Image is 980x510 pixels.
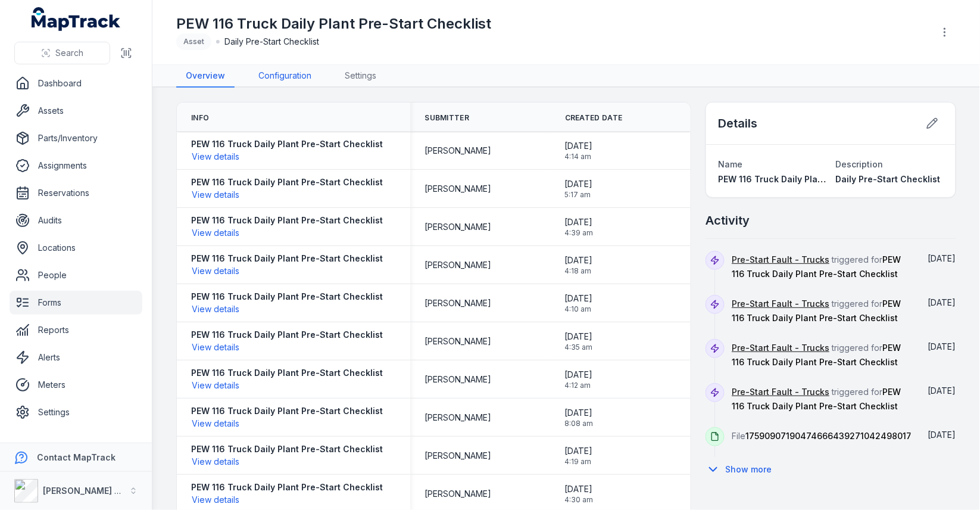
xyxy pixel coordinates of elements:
[10,318,142,342] a: Reports
[10,236,142,260] a: Locations
[565,178,593,190] span: [DATE]
[10,126,142,150] a: Parts/Inventory
[565,483,594,495] span: [DATE]
[10,71,142,95] a: Dashboard
[706,457,779,482] button: Show more
[565,216,594,238] time: 02/10/2025, 4:39:28 am
[176,65,235,88] a: Overview
[565,445,593,457] span: [DATE]
[191,303,240,316] button: View details
[928,430,956,440] time: 29/09/2025, 4:19:54 am
[565,331,593,352] time: 30/09/2025, 4:35:43 am
[565,407,594,428] time: 29/09/2025, 8:08:33 am
[565,254,593,266] span: [DATE]
[928,430,956,440] span: [DATE]
[191,188,240,201] button: View details
[928,253,956,263] span: [DATE]
[565,457,593,467] span: 4:19 am
[928,341,956,352] span: [DATE]
[928,253,956,263] time: 02/10/2025, 5:17:45 am
[191,138,383,150] strong: PEW 116 Truck Daily Plant Pre-Start Checklist
[565,140,593,161] time: 03/10/2025, 4:14:27 am
[565,178,593,200] time: 02/10/2025, 5:17:45 am
[191,455,240,468] button: View details
[191,265,240,278] button: View details
[425,412,491,424] span: [PERSON_NAME]
[732,387,901,411] span: triggered for
[565,445,593,467] time: 29/09/2025, 4:19:55 am
[565,419,594,428] span: 8:08 am
[425,113,469,123] span: Submitter
[176,14,491,33] h1: PEW 116 Truck Daily Plant Pre-Start Checklist
[191,214,383,226] strong: PEW 116 Truck Daily Plant Pre-Start Checklist
[565,216,594,228] span: [DATE]
[10,154,142,178] a: Assignments
[928,341,956,352] time: 30/09/2025, 4:12:44 am
[10,291,142,315] a: Forms
[706,212,750,229] h2: Activity
[191,481,383,493] strong: PEW 116 Truck Daily Plant Pre-Start Checklist
[928,385,956,396] span: [DATE]
[836,174,941,184] span: Daily Pre-Start Checklist
[565,113,623,123] span: Created Date
[10,346,142,369] a: Alerts
[55,47,83,59] span: Search
[565,495,594,505] span: 4:30 am
[425,335,491,347] span: [PERSON_NAME]
[732,254,901,279] span: triggered for
[10,209,142,232] a: Audits
[425,221,491,233] span: [PERSON_NAME]
[191,405,383,417] strong: PEW 116 Truck Daily Plant Pre-Start Checklist
[565,140,593,152] span: [DATE]
[565,293,593,314] time: 01/10/2025, 4:10:39 am
[565,254,593,276] time: 01/10/2025, 4:18:22 am
[565,228,594,238] span: 4:39 am
[732,343,901,367] span: triggered for
[565,369,593,390] time: 30/09/2025, 4:12:44 am
[191,113,209,123] span: Info
[565,407,594,419] span: [DATE]
[191,329,383,341] strong: PEW 116 Truck Daily Plant Pre-Start Checklist
[745,431,912,441] span: 17590907190474666439271042498017
[425,145,491,157] span: [PERSON_NAME]
[10,400,142,424] a: Settings
[565,343,593,352] span: 4:35 am
[732,342,829,354] a: Pre-Start Fault - Trucks
[191,150,240,163] button: View details
[565,381,593,390] span: 4:12 am
[43,486,141,496] strong: [PERSON_NAME] Group
[565,483,594,505] time: 26/09/2025, 4:30:33 am
[10,373,142,397] a: Meters
[10,263,142,287] a: People
[335,65,386,88] a: Settings
[191,291,383,303] strong: PEW 116 Truck Daily Plant Pre-Start Checklist
[732,386,829,398] a: Pre-Start Fault - Trucks
[10,99,142,123] a: Assets
[176,33,211,50] div: Asset
[565,304,593,314] span: 4:10 am
[191,226,240,240] button: View details
[718,115,757,132] h2: Details
[191,253,383,265] strong: PEW 116 Truck Daily Plant Pre-Start Checklist
[37,452,116,462] strong: Contact MapTrack
[425,259,491,271] span: [PERSON_NAME]
[565,152,593,161] span: 4:14 am
[565,293,593,304] span: [DATE]
[224,36,319,48] span: Daily Pre-Start Checklist
[425,183,491,195] span: [PERSON_NAME]
[425,374,491,385] span: [PERSON_NAME]
[928,297,956,307] span: [DATE]
[928,297,956,307] time: 01/10/2025, 4:10:39 am
[732,298,901,323] span: triggered for
[565,190,593,200] span: 5:17 am
[565,369,593,381] span: [DATE]
[718,174,910,184] span: PEW 116 Truck Daily Plant Pre-Start Checklist
[32,7,121,31] a: MapTrack
[191,176,383,188] strong: PEW 116 Truck Daily Plant Pre-Start Checklist
[565,266,593,276] span: 4:18 am
[191,367,383,379] strong: PEW 116 Truck Daily Plant Pre-Start Checklist
[732,254,829,266] a: Pre-Start Fault - Trucks
[14,42,110,64] button: Search
[191,379,240,392] button: View details
[425,297,491,309] span: [PERSON_NAME]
